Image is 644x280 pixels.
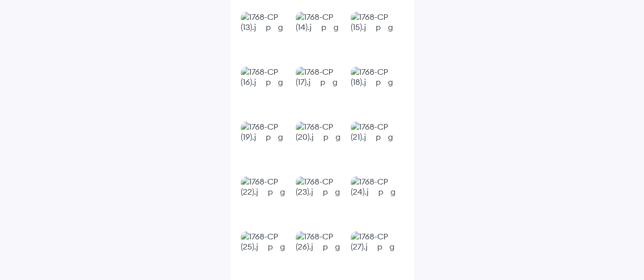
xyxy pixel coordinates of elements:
[241,176,292,227] img: 1768-CP (22).jpg
[351,176,402,227] img: 1768-CP (24).jpg
[351,67,402,117] img: 1768-CP (18).jpg
[296,121,347,172] img: 1768-CP (20).jpg
[241,121,292,172] img: 1768-CP (19).jpg
[241,67,292,117] img: 1768-CP (16).jpg
[351,121,402,172] img: 1768-CP (21).jpg
[351,12,402,63] img: 1768-CP (15).jpg
[296,67,347,117] img: 1768-CP (17).jpg
[296,12,347,63] img: 1768-CP (14).jpg
[241,12,292,63] img: 1768-CP (13).jpg
[296,176,347,227] img: 1768-CP (23).jpg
